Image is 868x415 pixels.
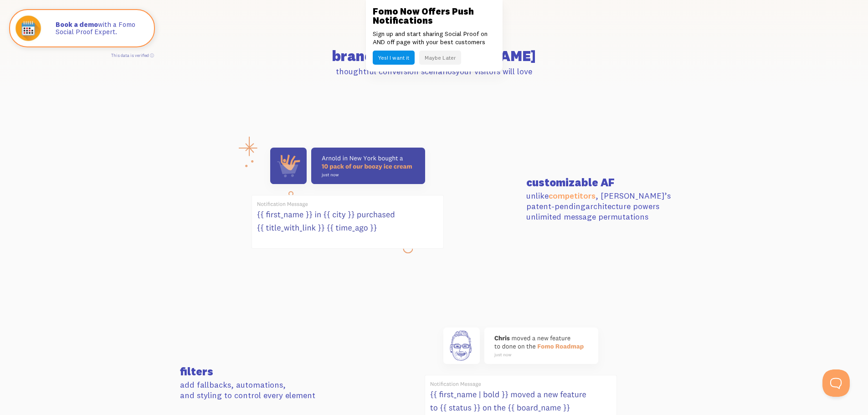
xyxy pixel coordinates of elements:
p: thoughtful conversion scenarios your visitors will love [180,66,688,77]
p: unlike , [PERSON_NAME]’s patent-pending architecture powers unlimited message permutations [526,190,688,222]
p: Sign up and start sharing Social Proof on AND off page with your best customers [373,30,496,46]
iframe: Help Scout Beacon - Open [822,369,850,397]
h3: customizable AF [526,177,688,188]
button: Yes! I want it [373,51,415,65]
h2: brand, meet [PERSON_NAME] [180,49,688,63]
a: This data is verified ⓘ [111,53,154,58]
h3: filters [180,366,342,377]
p: with a Fomo Social Proof Expert. [56,21,145,36]
button: Maybe Later [419,51,461,65]
h3: Fomo Now Offers Push Notifications [373,7,496,25]
a: competitors [549,190,596,201]
p: add fallbacks, automations, and styling to control every element [180,379,342,401]
img: Fomo [12,12,45,45]
strong: Book a demo [56,20,98,29]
